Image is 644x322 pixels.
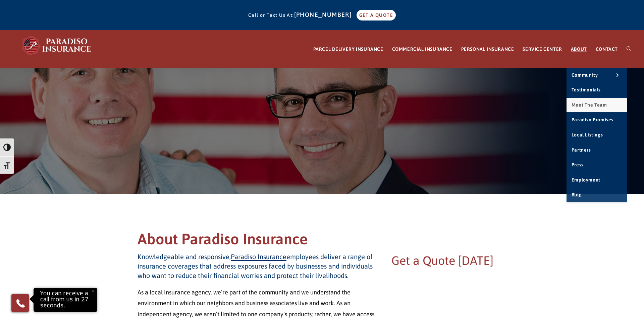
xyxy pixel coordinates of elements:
p: You can receive a call from us in 27 seconds. [35,289,96,310]
span: Local Listings [572,132,603,137]
a: [PHONE_NUMBER] [294,11,355,18]
a: Employment [567,173,627,188]
a: Blog [567,188,627,202]
a: Community [567,68,627,83]
h1: About Paradiso Insurance [138,229,506,252]
a: Paradiso Insurance [231,253,286,260]
span: Paradiso Promises [572,117,613,122]
h4: Knowledgeable and responsive, employees deliver a range of insurance coverages that address expos... [138,252,380,280]
span: ABOUT [571,46,587,52]
span: Partners [572,147,591,153]
a: PERSONAL INSURANCE [457,31,519,68]
span: Meet the Team [572,102,607,108]
span: COMMERCIAL INSURANCE [392,46,452,52]
a: COMMERCIAL INSURANCE [388,31,457,68]
a: Meet the Team [567,98,627,113]
img: Paradiso Insurance [20,35,94,55]
h2: Get a Quote [DATE] [391,252,506,269]
img: Phone icon [15,298,26,309]
a: Testimonials [567,83,627,97]
a: GET A QUOTE [357,10,396,21]
span: Employment [572,177,600,183]
span: Blog [572,192,582,197]
button: Close [86,284,100,298]
a: SERVICE CENTER [518,31,566,68]
span: Call or Text Us At: [248,12,294,18]
a: CONTACT [591,31,622,68]
span: SERVICE CENTER [523,46,562,52]
span: PARCEL DELIVERY INSURANCE [313,46,383,52]
span: Testimonials [572,87,601,92]
a: Paradiso Promises [567,113,627,127]
a: Partners [567,143,627,158]
span: CONTACT [596,46,618,52]
span: Community [572,72,598,78]
span: PERSONAL INSURANCE [461,46,514,52]
a: Local Listings [567,128,627,143]
a: ABOUT [567,31,591,68]
span: Press [572,162,584,167]
a: PARCEL DELIVERY INSURANCE [309,31,388,68]
a: Press [567,158,627,172]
